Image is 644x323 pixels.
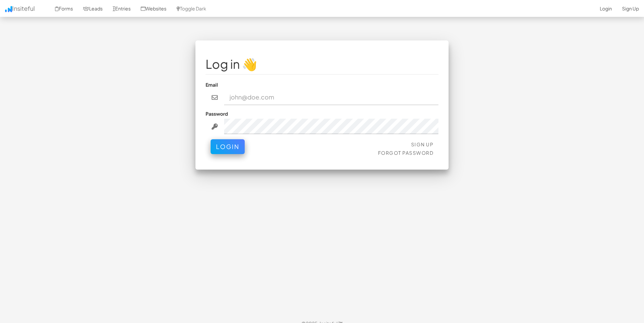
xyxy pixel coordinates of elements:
[206,81,218,88] label: Email
[211,139,245,154] button: Login
[206,57,438,71] h1: Log in 👋
[378,150,434,156] a: Forgot Password
[206,110,228,117] label: Password
[224,90,439,105] input: john@doe.com
[5,6,12,12] img: icon.png
[411,141,434,147] a: Sign Up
